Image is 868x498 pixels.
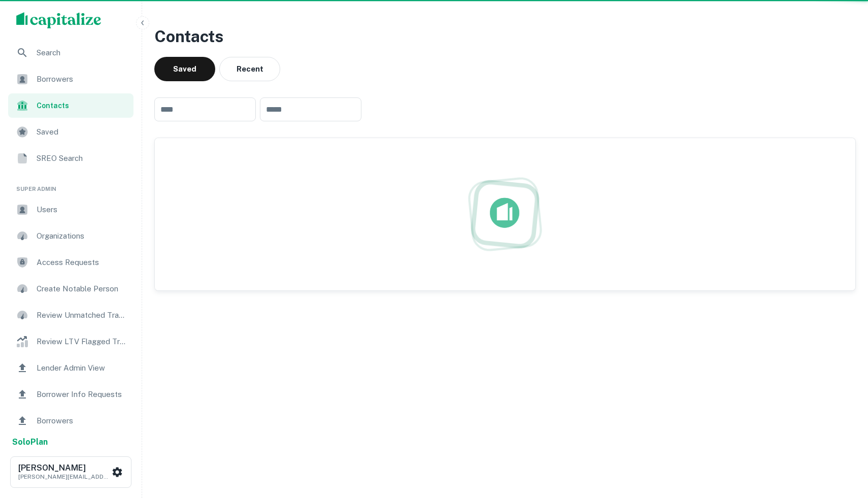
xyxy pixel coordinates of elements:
[18,464,110,472] h6: [PERSON_NAME]
[8,173,133,197] li: Super Admin
[154,24,856,49] h3: Contacts
[18,472,110,481] p: [PERSON_NAME][EMAIL_ADDRESS][PERSON_NAME][DOMAIN_NAME]
[12,436,48,448] a: SoloPlan
[37,336,127,348] span: Review LTV Flagged Transactions
[8,120,133,144] a: Saved
[8,197,133,222] a: Users
[37,388,127,401] span: Borrower Info Requests
[817,417,868,466] iframe: Chat Widget
[37,415,127,427] span: Borrowers
[8,329,133,354] a: Review LTV Flagged Transactions
[37,362,127,374] span: Lender Admin View
[8,356,133,380] a: Lender Admin View
[8,93,133,118] a: Contacts
[37,152,127,164] span: SREO Search
[8,409,133,433] a: Borrowers
[10,456,131,488] button: [PERSON_NAME][PERSON_NAME][EMAIL_ADDRESS][PERSON_NAME][DOMAIN_NAME]
[8,277,133,301] a: Create Notable Person
[8,250,133,275] a: Access Requests
[37,47,127,59] span: Search
[8,224,133,248] a: Organizations
[16,12,102,28] img: capitalize-logo.png
[37,126,127,138] span: Saved
[8,303,133,327] a: Review Unmatched Transactions
[154,57,215,81] button: Saved
[37,230,127,242] span: Organizations
[8,382,133,407] a: Borrower Info Requests
[37,100,127,111] span: Contacts
[37,309,127,321] span: Review Unmatched Transactions
[37,204,127,216] span: Users
[8,41,133,65] a: Search
[219,57,280,81] button: Recent
[37,256,127,269] span: Access Requests
[12,437,48,447] strong: Solo Plan
[37,73,127,85] span: Borrowers
[8,146,133,171] a: SREO Search
[37,283,127,295] span: Create Notable Person
[8,67,133,91] a: Borrowers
